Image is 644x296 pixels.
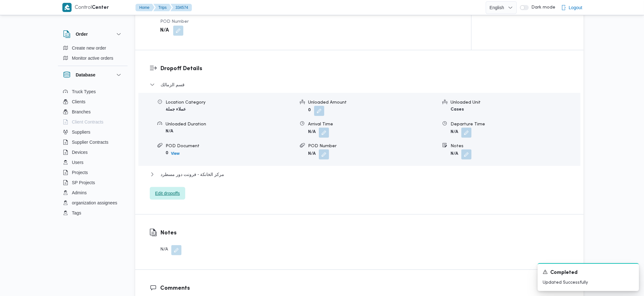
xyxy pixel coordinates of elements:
[72,179,95,186] span: SP Projects
[451,152,458,156] b: N/A
[72,189,87,196] span: Admins
[166,151,168,155] b: 0
[60,198,125,208] button: organization assignees
[308,99,437,106] div: Unloaded Amount
[72,54,113,62] span: Monitor active orders
[60,53,125,63] button: Monitor active orders
[168,150,182,157] button: View
[451,130,458,134] b: N/A
[451,121,580,128] div: Departure Time
[543,279,634,286] p: Updated Successfully
[569,4,582,11] span: Logout
[308,130,316,134] b: N/A
[451,143,580,149] div: Notes
[60,188,125,198] button: Admins
[60,127,125,137] button: Suppliers
[60,157,125,167] button: Users
[58,84,128,220] div: Database
[171,151,180,156] b: View
[63,30,123,38] button: Order
[559,1,585,14] button: Logout
[166,99,295,106] div: Location Category
[308,152,316,156] b: N/A
[451,99,580,106] div: Unloaded Unit
[92,5,109,10] b: Center
[72,169,88,176] span: Projects
[63,71,123,79] button: Database
[72,199,117,207] span: organization assignees
[72,128,90,136] span: Suppliers
[161,81,185,88] span: قسم الزمالك
[160,245,181,255] div: N/A
[153,4,172,11] button: Trips
[160,229,181,237] h3: Notes
[60,107,125,117] button: Branches
[72,148,88,156] span: Devices
[58,43,128,66] div: Order
[72,88,96,95] span: Truck Types
[60,208,125,218] button: Tags
[72,118,104,126] span: Client Contracts
[76,30,88,38] h3: Order
[60,97,125,107] button: Clients
[150,81,569,88] button: قسم الزمالك
[160,64,569,73] h3: Dropoff Details
[166,121,295,128] div: Unloaded Duration
[136,4,155,11] button: Home
[166,129,173,133] b: N/A
[72,159,84,166] span: Users
[60,137,125,147] button: Supplier Contracts
[60,87,125,97] button: Truck Types
[60,147,125,157] button: Devices
[160,27,169,34] b: N/A
[170,4,192,11] button: 334574
[150,171,569,178] button: مركز الخانكة - فرونت دور مسطرد
[166,143,295,149] div: POD Document
[72,98,85,106] span: Clients
[72,108,91,116] span: Branches
[161,171,224,178] span: مركز الخانكة - فرونت دور مسطرد
[72,209,81,217] span: Tags
[160,284,569,293] h3: Comments
[150,187,185,200] button: Edit dropoffs
[138,93,580,166] div: قسم الزمالك
[166,107,186,112] b: عملاء جملة
[76,71,95,79] h3: Database
[60,167,125,178] button: Projects
[72,138,108,146] span: Supplier Contracts
[308,121,437,128] div: Arrival Time
[60,117,125,127] button: Client Contracts
[72,44,106,52] span: Create new order
[543,269,634,277] div: Notification
[529,5,555,10] span: Dark mode
[62,3,72,12] img: X8yXhbKr1z7QwAAAABJRU5ErkJggg==
[160,20,189,24] span: POD Number
[155,190,180,197] span: Edit dropoffs
[308,108,311,112] b: 0
[451,107,464,112] b: Cases
[60,43,125,53] button: Create new order
[308,143,437,149] div: POD Number
[550,269,578,277] span: Completed
[60,178,125,188] button: SP Projects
